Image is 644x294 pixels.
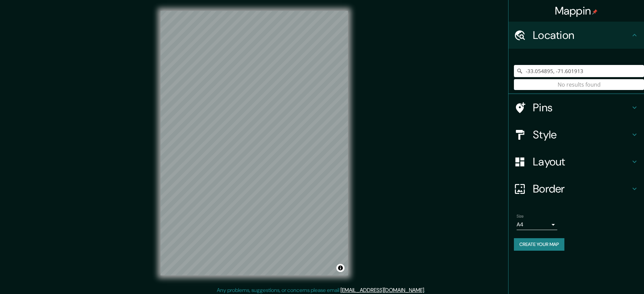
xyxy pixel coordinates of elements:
[533,128,630,141] h4: Style
[517,213,524,219] label: Size
[508,148,644,175] div: Layout
[340,287,424,294] a: [EMAIL_ADDRESS][DOMAIN_NAME]
[508,175,644,202] div: Border
[533,155,630,168] h4: Layout
[555,4,598,18] h4: Mappin
[533,182,630,196] h4: Border
[533,28,630,42] h4: Location
[508,22,644,49] div: Location
[508,94,644,121] div: Pins
[592,9,598,15] img: pin-icon.png
[161,11,348,275] canvas: Map
[514,79,644,90] div: No results found
[508,121,644,148] div: Style
[517,219,557,230] div: A4
[533,101,630,114] h4: Pins
[514,238,564,251] button: Create your map
[336,264,345,272] button: Toggle attribution
[514,65,644,77] input: Pick your city or area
